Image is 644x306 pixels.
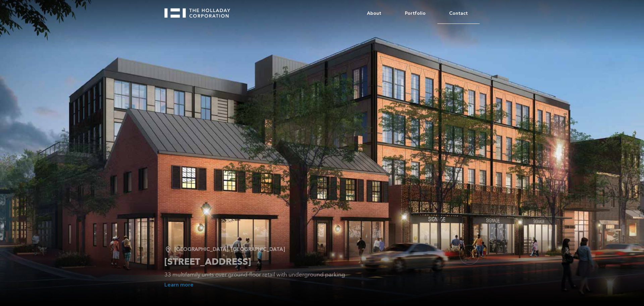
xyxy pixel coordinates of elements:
a: Contact [437,3,480,24]
a: Portfolio [393,3,437,24]
img: Location Pin [164,246,174,253]
a: home [164,3,236,18]
div: [GEOGRAPHIC_DATA], [GEOGRAPHIC_DATA] [164,246,453,253]
h2: [STREET_ADDRESS] [164,256,453,268]
div: 33 multifamily units over ground-floor retail with underground parking [164,271,453,278]
a: About [355,3,393,24]
a: Learn more [164,281,194,289]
